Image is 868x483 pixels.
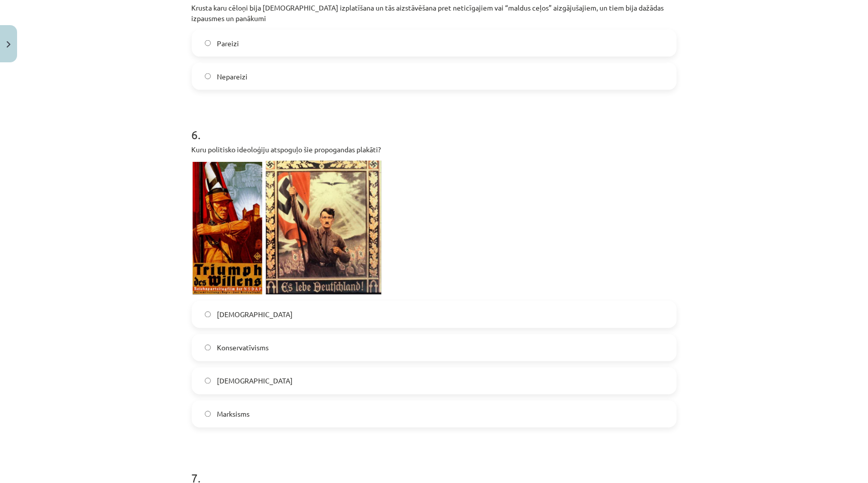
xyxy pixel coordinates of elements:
span: [DEMOGRAPHIC_DATA] [217,310,293,320]
input: Marksisms [205,411,211,418]
input: Nepareizi [205,73,211,80]
span: Nepareizi [217,71,247,82]
p: Krusta karu cēloņi bija [DEMOGRAPHIC_DATA] izplatīšana un tās aizstāvēšana pret neticīgajiem vai ... [192,3,677,24]
input: [DEMOGRAPHIC_DATA] [205,378,211,384]
input: [DEMOGRAPHIC_DATA] [205,312,211,318]
span: Konservatīvisms [217,343,269,353]
span: Marksisms [217,409,250,420]
h1: 6 . [192,110,677,141]
span: [DEMOGRAPHIC_DATA] [217,376,293,387]
img: icon-close-lesson-0947bae3869378f0d4975bcd49f059093ad1ed9edebbc8119c70593378902aed.svg [7,41,11,48]
p: Kuru politisko ideoloģiju atspoguļo šie propogandas plakāti? [192,144,677,155]
input: Pareizi [205,40,211,47]
span: Pareizi [217,38,239,49]
input: Konservatīvisms [205,345,211,351]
